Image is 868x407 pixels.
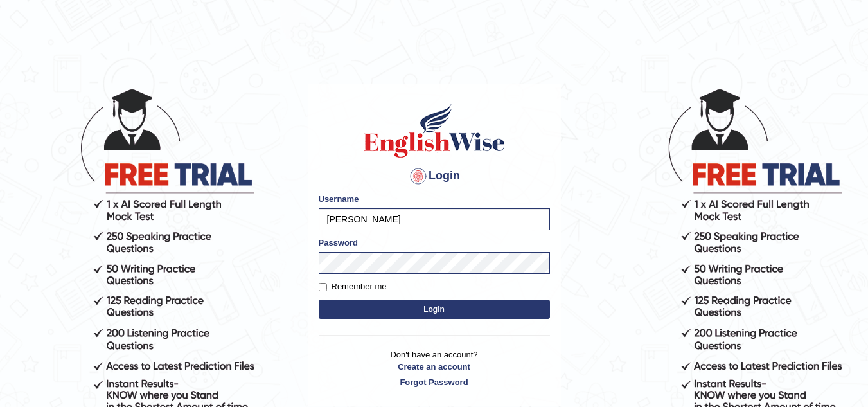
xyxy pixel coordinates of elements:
[319,361,550,373] a: Create an account
[319,283,327,291] input: Remember me
[319,280,387,293] label: Remember me
[319,300,550,319] button: Login
[319,237,358,249] label: Password
[361,102,508,159] img: Logo of English Wise sign in for intelligent practice with AI
[319,193,359,205] label: Username
[319,376,550,388] a: Forgot Password
[319,166,550,186] h4: Login
[319,348,550,388] p: Don't have an account?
